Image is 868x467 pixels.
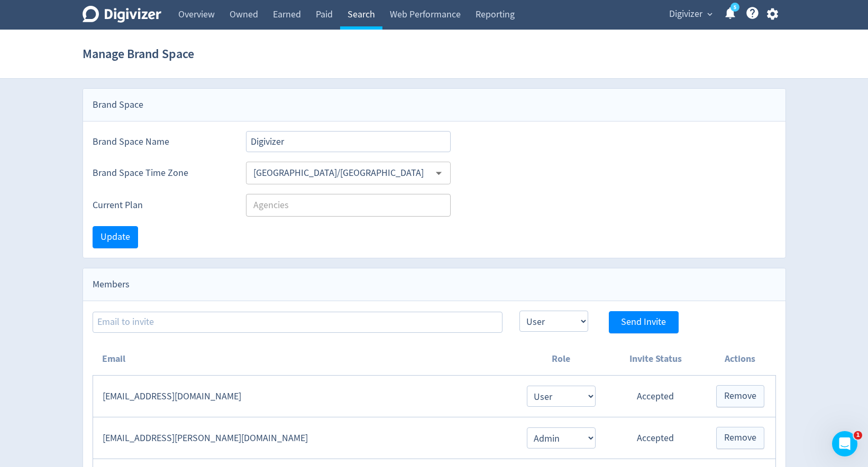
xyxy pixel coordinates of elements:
span: Remove [724,391,756,401]
td: [EMAIL_ADDRESS][DOMAIN_NAME] [93,376,516,417]
th: Role [516,343,606,376]
button: Remove [716,427,764,449]
input: Brand Space [246,131,451,152]
span: Remove [724,433,756,443]
input: Select Timezone [249,165,431,181]
td: Accepted [606,417,705,459]
iframe: Intercom live chat [832,431,857,456]
th: Invite Status [606,343,705,376]
button: Open [431,165,447,181]
span: expand_more [705,10,715,19]
td: [EMAIL_ADDRESS][PERSON_NAME][DOMAIN_NAME] [93,417,516,459]
label: Brand Space Time Zone [93,166,229,180]
label: Current Plan [93,199,229,212]
text: 5 [733,4,736,11]
span: 1 [854,431,862,440]
th: Actions [705,343,775,376]
div: Members [83,268,785,301]
td: Accepted [606,376,705,417]
span: Digivizer [669,6,702,23]
input: Email to invite [93,312,502,333]
span: Send Invite [621,317,666,327]
h1: Manage Brand Space [83,37,194,71]
th: Email [93,343,516,376]
button: Send Invite [609,311,679,333]
button: Update [93,226,138,248]
button: Remove [716,385,764,407]
button: Digivizer [665,6,715,23]
a: 5 [730,3,739,12]
span: Update [100,232,130,242]
div: Brand Space [83,89,785,122]
label: Brand Space Name [93,135,229,148]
